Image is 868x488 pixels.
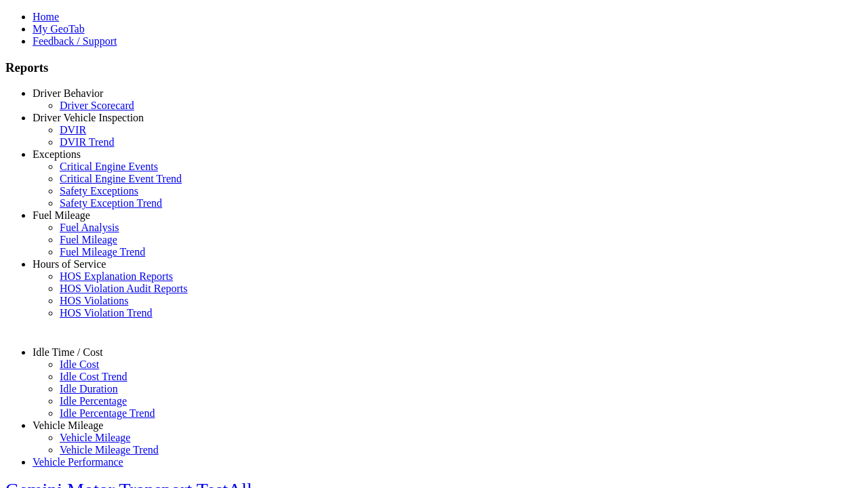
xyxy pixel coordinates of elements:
a: Idle Cost Trend [60,371,127,382]
a: Hours of Service [33,258,106,270]
a: Idle Percentage Trend [60,407,155,419]
a: Critical Engine Events [60,161,158,172]
a: Safety Exception Trend [60,197,162,209]
a: DVIR Trend [60,136,114,148]
a: Vehicle Mileage Trend [60,444,159,455]
a: Exceptions [33,148,81,160]
a: My GeoTab [33,23,85,35]
a: Safety Exceptions [60,185,138,197]
a: HOS Violation Audit Reports [60,283,188,294]
a: Driver Behavior [33,87,103,99]
a: Idle Duration [60,383,118,394]
a: HOS Violations [60,295,128,306]
a: Feedback / Support [33,35,117,47]
a: Vehicle Performance [33,456,123,468]
a: HOS Explanation Reports [60,270,173,282]
a: Idle Time / Cost [33,346,103,358]
a: Fuel Mileage Trend [60,246,145,258]
a: Vehicle Mileage [60,432,130,443]
a: Idle Percentage [60,395,127,407]
a: Home [33,11,59,22]
a: HOS Violation Trend [60,307,153,319]
a: DVIR [60,124,86,136]
a: Critical Engine Event Trend [60,173,182,184]
h3: Reports [5,60,863,75]
a: Fuel Mileage [60,234,117,245]
a: Fuel Analysis [60,222,119,233]
a: Idle Cost [60,359,99,370]
a: Fuel Mileage [33,209,90,221]
a: Vehicle Mileage [33,420,103,431]
a: Driver Vehicle Inspection [33,112,144,123]
a: Driver Scorecard [60,100,134,111]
